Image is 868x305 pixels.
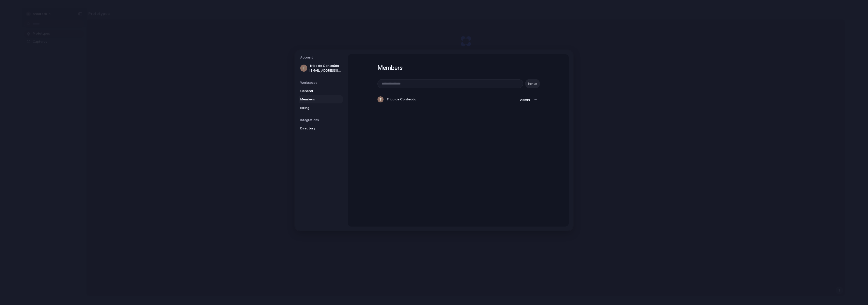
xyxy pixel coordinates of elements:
h5: Account [300,55,343,60]
a: General [299,87,343,95]
span: Billing [300,105,333,110]
span: Tribo de Conteúdo [387,97,416,102]
span: Members [300,97,333,102]
h5: Workspace [300,80,343,85]
h1: Members [377,63,539,72]
span: General [300,88,333,93]
span: Tribo de Conteúdo [309,63,342,68]
span: [EMAIL_ADDRESS][DOMAIN_NAME] [309,68,342,73]
h5: Integrations [300,118,343,122]
a: Directory [299,124,343,132]
a: Members [299,95,343,103]
span: Directory [300,126,333,131]
a: Tribo de Conteúdo[EMAIL_ADDRESS][DOMAIN_NAME] [299,62,343,74]
span: Admin [520,98,530,102]
a: Billing [299,104,343,112]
